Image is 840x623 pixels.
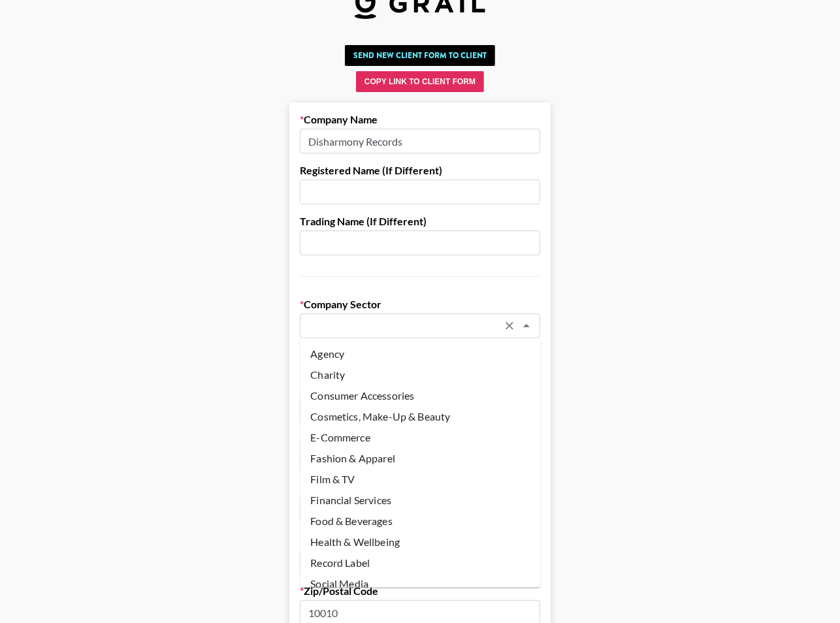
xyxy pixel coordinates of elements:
button: Send New Client Form to Client [345,45,495,66]
li: Agency [300,343,540,364]
li: Consumer Accessories [300,385,540,406]
label: Trading Name (If Different) [300,215,540,228]
li: Food & Beverages [300,511,540,532]
li: E-Commerce [300,427,540,448]
li: Fashion & Apparel [300,448,540,469]
label: Company Sector [300,298,540,311]
button: Copy Link to Client Form [356,71,484,92]
li: Charity [300,364,540,385]
li: Financial Services [300,490,540,511]
li: Record Label [300,552,540,573]
label: Zip/Postal Code [300,584,540,598]
li: Film & TV [300,469,540,490]
li: Social Media [300,573,540,594]
button: Close [517,317,536,335]
label: Registered Name (If Different) [300,164,540,177]
button: Clear [500,317,519,335]
label: Company Name [300,113,540,126]
li: Cosmetics, Make-Up & Beauty [300,406,540,427]
li: Health & Wellbeing [300,532,540,552]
